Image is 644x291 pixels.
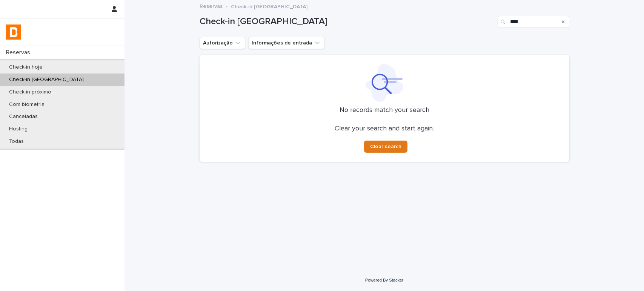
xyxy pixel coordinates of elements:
[209,106,560,115] p: No records match your search
[364,141,407,153] button: Clear search
[498,16,569,28] input: Search
[3,89,57,95] p: Check-in próximo
[3,113,44,120] p: Canceladas
[200,37,245,49] button: Autorização
[200,2,223,10] a: Reservas
[248,37,324,49] button: Informações de entrada
[3,49,36,56] p: Reservas
[231,2,307,10] p: Check-in [GEOGRAPHIC_DATA]
[3,77,90,83] p: Check-in [GEOGRAPHIC_DATA]
[3,126,34,132] p: Hosting
[370,144,401,149] span: Clear search
[335,125,434,133] p: Clear your search and start again.
[3,138,30,145] p: Todas
[6,25,21,40] img: zVaNuJHRTjyIjT5M9Xd5
[3,64,49,70] p: Check-in hoje
[200,16,495,27] h1: Check-in [GEOGRAPHIC_DATA]
[3,101,51,108] p: Com biometria
[365,278,403,282] a: Powered By Stacker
